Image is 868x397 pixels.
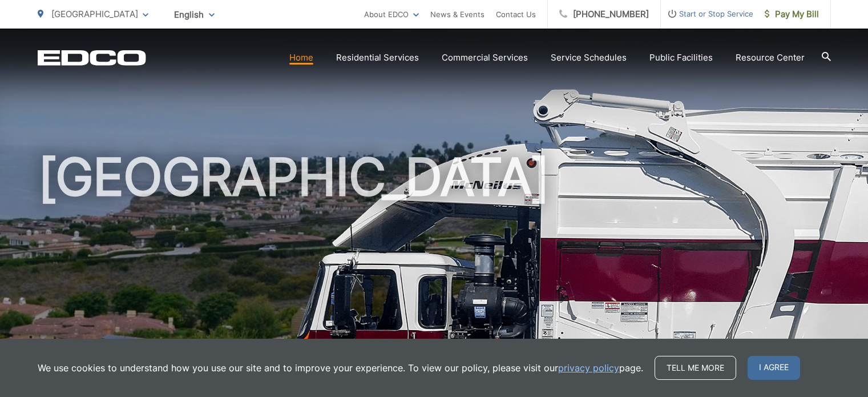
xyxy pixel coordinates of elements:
[38,361,643,375] p: We use cookies to understand how you use our site and to improve your experience. To view our pol...
[736,51,805,65] a: Resource Center
[430,7,485,21] a: News & Events
[748,356,800,380] span: I agree
[649,51,713,65] a: Public Facilities
[38,50,146,66] a: EDCD logo. Return to the homepage.
[551,51,627,65] a: Service Schedules
[51,9,138,19] span: [GEOGRAPHIC_DATA]
[336,51,419,65] a: Residential Services
[655,356,736,380] a: Tell me more
[165,5,223,25] span: English
[442,51,528,65] a: Commercial Services
[765,7,819,21] span: Pay My Bill
[558,361,619,375] a: privacy policy
[364,7,419,21] a: About EDCO
[289,51,313,65] a: Home
[496,7,536,21] a: Contact Us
